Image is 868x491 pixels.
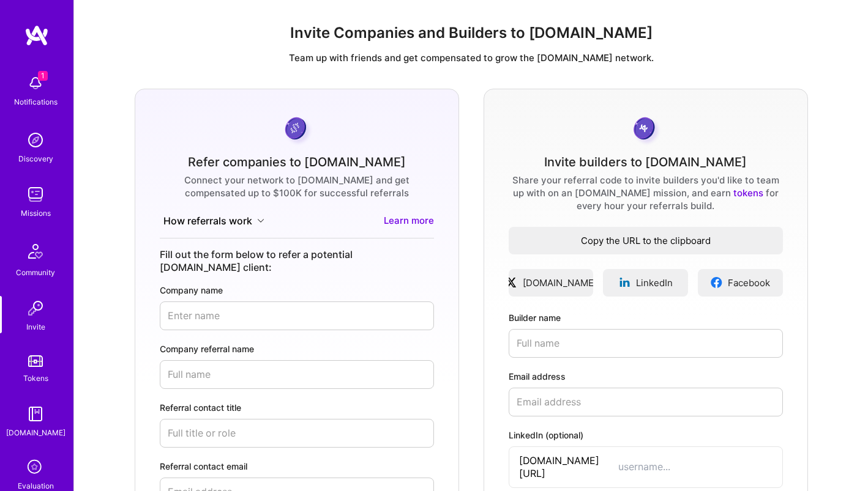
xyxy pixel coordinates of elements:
span: [DOMAIN_NAME][URL] [519,454,618,480]
input: Enter name [160,301,434,330]
label: LinkedIn (optional) [509,429,783,441]
span: [DOMAIN_NAME] [523,276,597,289]
input: Email address [509,388,783,416]
div: Notifications [14,95,58,108]
label: Referral contact title [160,401,434,414]
a: tokens [733,187,763,199]
input: Full title or role [160,419,434,448]
img: logo [24,24,49,46]
i: icon SelectionTeam [24,456,47,479]
img: Community [21,237,50,266]
input: username... [618,460,773,473]
a: Learn more [384,214,434,228]
div: Invite [26,320,45,333]
div: Fill out the form below to refer a potential [DOMAIN_NAME] client: [160,248,434,274]
a: Facebook [698,269,783,297]
img: facebookLogo [710,276,723,289]
button: How referrals work [160,214,268,228]
label: Referral contact email [160,460,434,473]
img: Invite [23,296,48,320]
input: Full name [160,360,434,389]
div: Discovery [18,152,53,165]
img: purpleCoin [281,114,313,146]
h1: Invite Companies and Builders to [DOMAIN_NAME] [84,24,858,42]
span: Copy the URL to the clipboard [509,234,783,247]
span: Facebook [728,276,770,289]
a: LinkedIn [603,269,688,297]
div: Invite builders to [DOMAIN_NAME] [544,156,747,169]
img: bell [23,71,48,95]
div: Tokens [23,372,48,385]
img: xLogo [505,276,518,289]
input: Full name [509,329,783,358]
span: 1 [38,71,48,81]
button: Copy the URL to the clipboard [509,227,783,254]
p: Team up with friends and get compensated to grow the [DOMAIN_NAME] network. [84,51,858,64]
img: linkedinLogo [618,276,631,289]
img: grayCoin [629,114,662,146]
img: teamwork [23,182,48,207]
div: Share your referral code to invite builders you'd like to team up with on an [DOMAIN_NAME] missio... [509,174,783,212]
label: Company referral name [160,342,434,355]
div: Missions [21,207,51,220]
img: guide book [23,402,48,426]
div: Connect your network to [DOMAIN_NAME] and get compensated up to $100K for successful referrals [160,174,434,199]
span: LinkedIn [636,276,673,289]
div: Community [16,266,55,279]
img: discovery [23,128,48,152]
a: [DOMAIN_NAME] [509,269,594,297]
div: Refer companies to [DOMAIN_NAME] [188,156,406,169]
label: Company name [160,284,434,297]
img: tokens [28,355,43,367]
label: Builder name [509,311,783,324]
div: [DOMAIN_NAME] [6,426,65,439]
label: Email address [509,370,783,383]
